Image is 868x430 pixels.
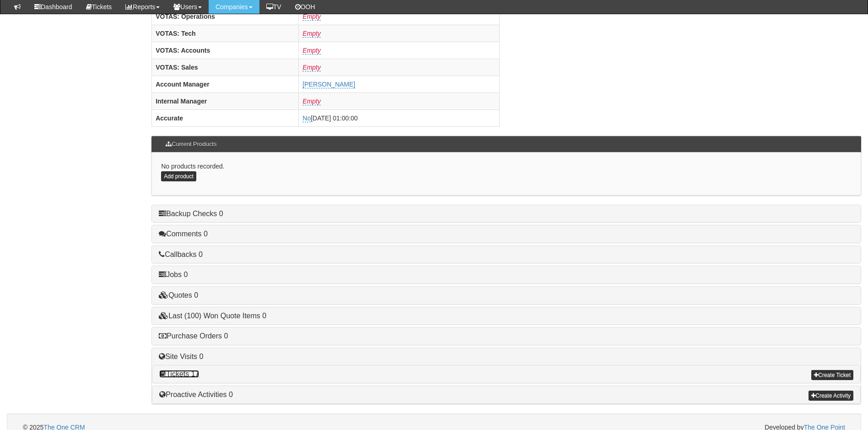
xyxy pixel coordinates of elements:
th: VOTAS: Accounts [152,42,299,59]
th: VOTAS: Tech [152,25,299,42]
th: Internal Manager [152,93,299,109]
a: Comments 0 [159,230,208,238]
th: VOTAS: Sales [152,59,299,76]
a: Tickets 17 [159,370,199,378]
a: Backup Checks 0 [159,210,223,218]
a: Add product [161,171,196,181]
a: Empty [302,98,321,105]
a: Purchase Orders 0 [159,332,228,340]
div: No products recorded. [151,152,861,195]
h3: Current Products [161,136,221,152]
a: Callbacks 0 [159,250,203,258]
a: No [302,114,311,122]
a: Create Ticket [811,370,853,380]
a: Quotes 0 [159,291,198,299]
a: Proactive Activities 0 [159,391,233,398]
a: Empty [302,13,321,21]
a: Empty [302,64,321,71]
a: [PERSON_NAME] [302,81,355,88]
a: Empty [302,47,321,54]
a: Jobs 0 [159,271,188,278]
a: Last (100) Won Quote Items 0 [159,312,266,320]
th: VOTAS: Operations [152,8,299,25]
a: Create Activity [809,391,853,401]
th: Accurate [152,109,299,126]
td: [DATE] 01:00:00 [299,109,499,126]
a: Empty [302,30,321,38]
th: Account Manager [152,76,299,93]
a: Site Visits 0 [159,353,203,360]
